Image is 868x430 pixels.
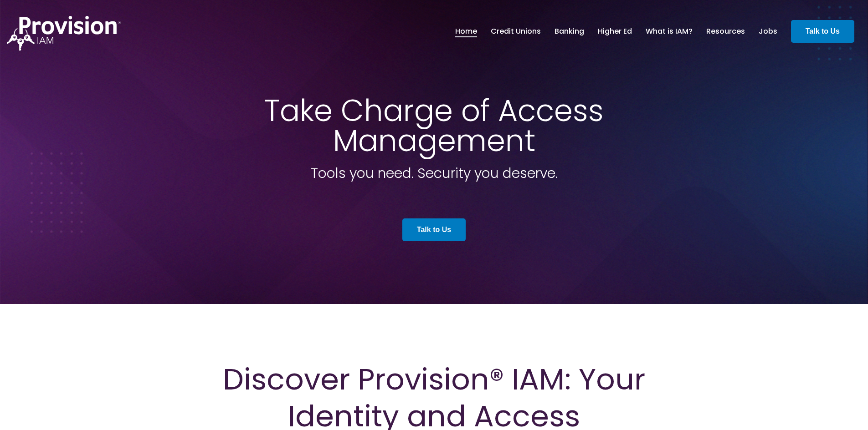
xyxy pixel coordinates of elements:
a: Higher Ed [598,24,632,39]
a: What is IAM? [646,24,693,39]
a: Resources [706,24,745,39]
a: Talk to Us [791,20,854,43]
span: Take Charge of Access Management [264,90,604,162]
a: Credit Unions [491,24,541,39]
img: ProvisionIAM-Logo-White [7,16,121,51]
span: Tools you need. Security you deserve. [311,163,558,183]
a: Jobs [759,24,777,39]
strong: Talk to Us [417,226,451,233]
a: Banking [555,24,584,39]
a: Home [455,24,477,39]
a: Talk to Us [402,218,466,241]
nav: menu [448,17,784,46]
strong: Talk to Us [806,27,840,35]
